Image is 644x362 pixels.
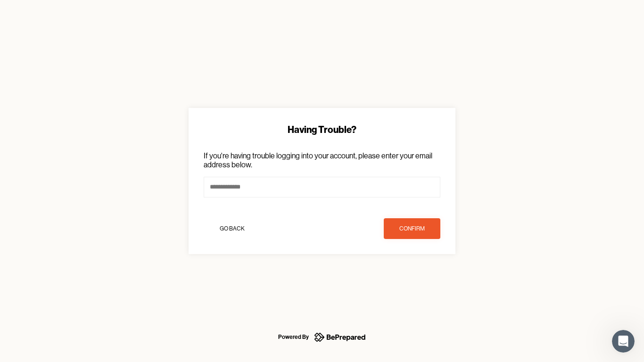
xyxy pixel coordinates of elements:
button: Go Back [204,218,260,239]
div: Powered By [278,331,309,343]
iframe: Intercom live chat [612,330,635,353]
div: Go Back [220,224,245,233]
p: If you're having trouble logging into your account, please enter your email address below. [204,151,440,169]
div: Having Trouble? [204,123,440,136]
button: confirm [384,218,440,239]
div: confirm [399,224,425,233]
